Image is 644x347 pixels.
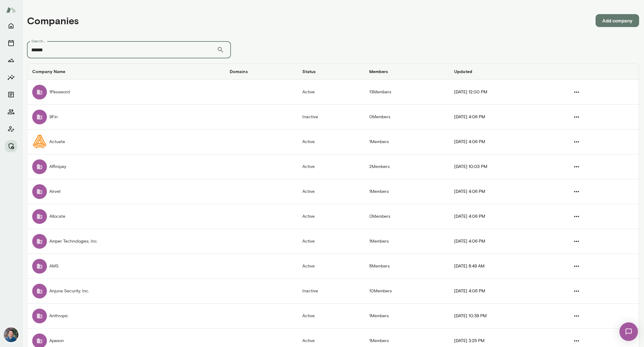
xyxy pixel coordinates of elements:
td: 0 Members [364,204,449,229]
button: Members [5,106,17,118]
td: Airvet [27,179,225,204]
td: Affinipay [27,154,225,179]
td: [DATE] 4:06 PM [449,204,562,229]
button: Client app [5,123,17,135]
td: Active [297,80,364,105]
td: 1 Members [364,179,449,204]
td: [DATE] 4:06 PM [449,229,562,254]
h6: Status [302,68,359,75]
td: [DATE] 10:39 PM [449,304,562,329]
td: Actuate [27,130,225,154]
td: 10 Members [364,279,449,304]
h6: Company Name [32,68,220,75]
button: Sessions [5,37,17,49]
td: Active [297,254,364,279]
button: Documents [5,88,17,101]
td: Active [297,130,364,154]
td: 13 Members [364,80,449,105]
td: [DATE] 4:06 PM [449,279,562,304]
h6: Updated [454,68,557,75]
td: Amper Technologies, Inc. [27,229,225,254]
h4: Companies [27,15,79,26]
td: [DATE] 4:06 PM [449,179,562,204]
td: Active [297,179,364,204]
td: Inactive [297,279,364,304]
td: [DATE] 10:03 PM [449,154,562,179]
h6: Members [369,68,444,75]
td: 1 Members [364,229,449,254]
td: Anjuna Security, Inc. [27,279,225,304]
td: Active [297,204,364,229]
td: Inactive [297,105,364,130]
td: 0 Members [364,105,449,130]
td: 9Fin [27,105,225,130]
td: [DATE] 8:49 AM [449,254,562,279]
td: [DATE] 12:00 PM [449,80,562,105]
img: Alex Yu [4,327,18,342]
td: [DATE] 4:06 PM [449,130,562,154]
button: Growth Plan [5,54,17,66]
td: 8 Members [364,254,449,279]
td: AMS [27,254,225,279]
td: 1 Members [364,130,449,154]
label: Search... [31,38,45,44]
h6: Domains [230,68,293,75]
td: 1 Members [364,304,449,329]
button: Home [5,20,17,32]
td: Allocate [27,204,225,229]
button: Insights [5,71,17,84]
td: [DATE] 4:06 PM [449,105,562,130]
td: 1Password [27,80,225,105]
td: Active [297,304,364,329]
button: Add company [596,14,639,27]
img: Mento [6,4,16,16]
button: Manage [5,140,17,152]
td: Active [297,229,364,254]
td: Anthropic [27,304,225,329]
td: Active [297,154,364,179]
td: 2 Members [364,154,449,179]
